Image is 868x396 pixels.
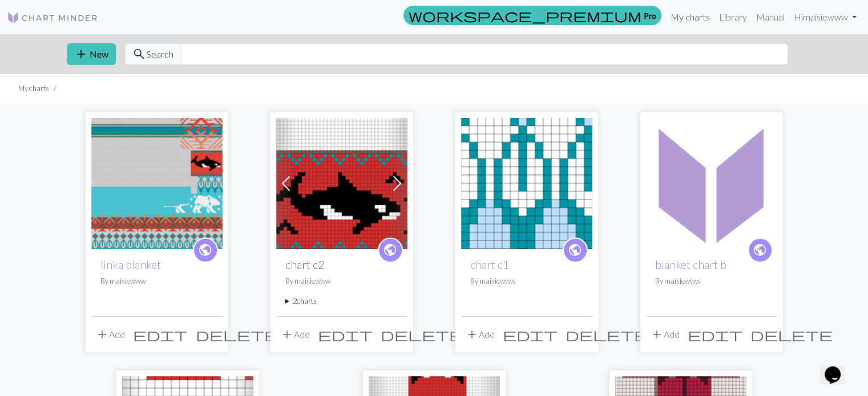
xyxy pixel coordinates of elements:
p: By maisiewww [470,276,583,287]
a: public [193,238,218,263]
i: Edit [318,328,373,341]
i: public [198,239,212,262]
span: edit [688,326,742,342]
span: delete [196,326,278,342]
span: add [650,326,664,342]
i: Edit [133,328,188,341]
span: edit [318,326,373,342]
span: add [280,326,294,342]
img: chart c1 [461,118,592,249]
a: chart c2 [276,177,407,187]
button: Edit [129,324,192,345]
summary: 2charts [285,296,398,307]
a: blanket chart b [655,258,726,271]
li: My charts [18,83,49,94]
i: public [568,239,582,262]
a: public [378,238,403,263]
a: My charts [666,6,714,28]
iframe: chat widget [820,350,857,385]
p: By maisiewww [100,276,213,287]
button: Add [91,324,129,345]
span: public [383,241,397,259]
a: blanket chart b [646,177,777,187]
i: Edit [503,328,558,341]
a: Pro [403,6,661,25]
span: public [753,241,767,259]
a: chart c1 [470,258,509,271]
span: add [465,326,479,342]
i: Edit [688,328,742,341]
img: Logo [7,11,98,25]
span: public [198,241,212,259]
span: edit [133,326,188,342]
img: blanket chart b [646,118,777,249]
i: public [383,239,397,262]
button: Edit [499,324,562,345]
button: Edit [314,324,377,345]
a: chart c1 [461,177,592,187]
span: delete [566,326,648,342]
span: public [568,241,582,259]
span: workspace_premium [409,7,641,23]
button: Edit [684,324,746,345]
a: public [563,238,588,263]
h2: chart c2 [285,258,398,271]
img: chart c2 [276,118,407,249]
span: Search [146,47,173,61]
span: delete [750,326,833,342]
button: Delete [192,324,282,345]
button: Delete [377,324,467,345]
a: public [748,238,773,263]
span: edit [503,326,558,342]
button: New [67,43,116,65]
button: Add [646,324,684,345]
a: Library [714,6,752,28]
a: Manual [752,6,789,28]
img: linka blanket [91,118,223,249]
a: linka blanket [100,258,161,271]
button: Add [461,324,499,345]
span: search [132,46,146,62]
span: delete [381,326,463,342]
button: Delete [746,324,837,345]
a: Himaisiewww [789,6,861,28]
button: Delete [562,324,652,345]
p: By maisiewww [285,276,398,287]
button: Add [276,324,314,345]
i: public [753,239,767,262]
span: add [95,326,109,342]
a: linka blanket [91,177,223,187]
p: By maisiewww [655,276,768,287]
span: add [74,46,88,62]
